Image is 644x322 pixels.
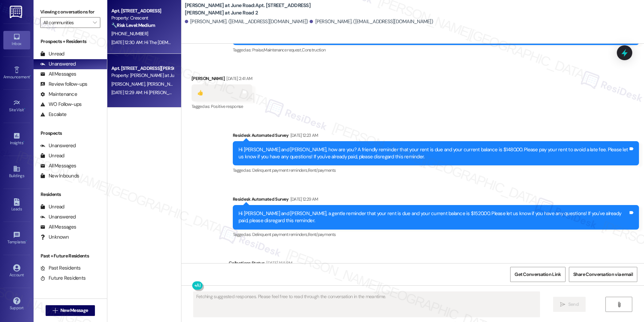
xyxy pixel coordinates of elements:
[40,234,69,241] div: Unknown
[252,47,264,53] span: Praise ,
[40,50,64,57] div: Unread
[34,191,107,198] div: Residents
[302,47,325,53] span: Construction
[40,162,76,169] div: All Messages
[23,139,24,144] span: •
[185,2,319,16] b: [PERSON_NAME] at June Road: Apt. [STREET_ADDRESS][PERSON_NAME] at June Road 2
[60,307,88,314] span: New Message
[111,31,148,37] span: [PHONE_NUMBER]
[40,265,81,272] div: Past Residents
[46,305,95,316] button: New Message
[510,267,565,282] button: Get Conversation Link
[265,259,292,267] div: [DATE] 1:55 PM
[93,20,97,25] i: 
[233,45,639,55] div: Tagged as:
[233,230,639,239] div: Tagged as:
[225,75,252,82] div: [DATE] 2:41 AM
[40,111,66,118] div: Escalate
[569,267,637,282] button: Share Conversation via email
[40,142,76,149] div: Unanswered
[40,172,79,179] div: New Inbounds
[3,130,30,148] a: Insights •
[3,295,30,313] a: Support
[3,196,30,214] a: Leads
[40,224,76,231] div: All Messages
[553,297,586,312] button: Send
[34,252,107,259] div: Past + Future Residents
[233,196,639,205] div: Residesk Automated Survey
[308,167,336,173] span: Rent/payments
[3,163,30,181] a: Buildings
[111,39,579,45] div: [DATE] 12:30 AM: Hi The [DEMOGRAPHIC_DATA][PERSON_NAME], a gentle reminder that your rent is due ...
[111,14,173,22] div: Property: Crescent
[238,146,628,161] div: Hi [PERSON_NAME] and [PERSON_NAME], how are you? A friendly reminder that your rent is due and yo...
[264,47,302,53] span: Maintenance request ,
[111,65,173,72] div: Apt. [STREET_ADDRESS][PERSON_NAME] at June Road 2
[310,18,433,25] div: [PERSON_NAME]. ([EMAIL_ADDRESS][DOMAIN_NAME])
[111,7,173,14] div: Apt. [STREET_ADDRESS]
[30,74,31,78] span: •
[194,292,540,317] textarea: Fetching suggested responses. Please feel free to read through the conversation in the meantime.
[40,101,82,108] div: WO Follow-ups
[40,71,76,78] div: All Messages
[10,6,23,18] img: ResiDesk Logo
[34,38,107,45] div: Prospects + Residents
[40,7,100,17] label: Viewing conversations for
[40,91,77,98] div: Maintenance
[616,302,622,307] i: 
[233,165,639,175] div: Tagged as:
[26,239,27,243] span: •
[34,130,107,137] div: Prospects
[40,213,76,220] div: Unanswered
[568,301,579,308] span: Send
[573,271,633,278] span: Share Conversation via email
[515,271,561,278] span: Get Conversation Link
[53,308,58,313] i: 
[192,102,252,111] div: Tagged as:
[289,196,318,203] div: [DATE] 12:29 AM
[147,81,180,87] span: [PERSON_NAME]
[111,89,569,95] div: [DATE] 12:29 AM: Hi [PERSON_NAME] and [PERSON_NAME], a gentle reminder that your rent is due and ...
[229,259,265,267] div: Collections Status
[211,104,243,109] span: Positive response
[252,232,308,237] span: Delinquent payment reminders ,
[192,75,252,84] div: [PERSON_NAME]
[40,61,76,68] div: Unanswered
[289,132,318,139] div: [DATE] 12:23 AM
[111,22,155,28] strong: 🔧 Risk Level: Medium
[40,152,64,159] div: Unread
[197,89,203,96] div: 👍
[3,262,30,280] a: Account
[3,31,30,49] a: Inbox
[43,17,90,28] input: All communities
[308,232,336,237] span: Rent/payments
[3,229,30,247] a: Templates •
[252,167,308,173] span: Delinquent payment reminders ,
[233,132,639,141] div: Residesk Automated Survey
[24,107,25,111] span: •
[40,275,86,282] div: Future Residents
[40,203,64,210] div: Unread
[40,81,87,88] div: Review follow-ups
[111,81,147,87] span: [PERSON_NAME]
[185,18,308,25] div: [PERSON_NAME]. ([EMAIL_ADDRESS][DOMAIN_NAME])
[238,210,628,225] div: Hi [PERSON_NAME] and [PERSON_NAME], a gentle reminder that your rent is due and your current bala...
[3,97,30,115] a: Site Visit •
[560,302,565,307] i: 
[111,72,173,79] div: Property: [PERSON_NAME] at June Road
